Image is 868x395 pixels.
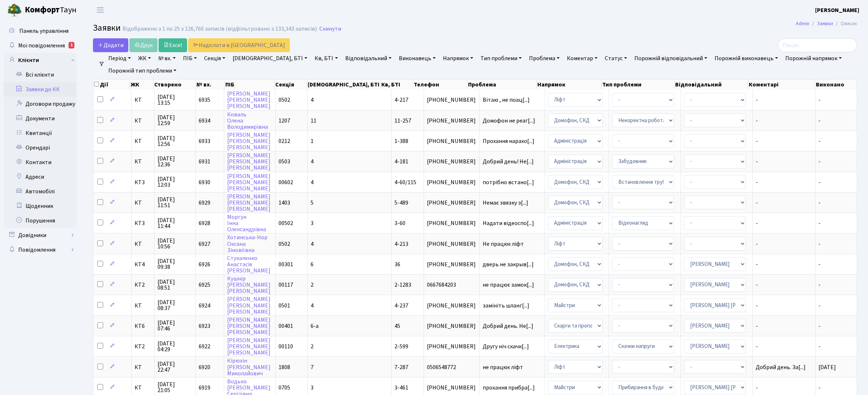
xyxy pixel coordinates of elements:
span: Заявки [93,22,121,34]
span: 5 [311,199,314,207]
th: [DEMOGRAPHIC_DATA], БТІ [307,80,381,90]
span: 3-60 [394,219,405,227]
span: Добрий день! Не[...] [483,158,534,166]
span: - [756,303,812,309]
span: 6931 [199,158,210,166]
b: Комфорт [25,4,60,16]
a: Excel [159,38,187,52]
img: logo.png [7,3,22,18]
span: 2-1283 [394,281,411,289]
th: ЖК [130,80,153,90]
span: не працює ліфт [483,364,542,370]
span: [DATE] 21:05 [157,382,192,393]
a: Тип проблеми [478,52,525,65]
a: ПІБ [180,52,200,65]
span: 4-213 [394,240,408,248]
span: КТ [135,118,151,124]
span: 6933 [199,137,210,145]
span: 2-599 [394,342,408,351]
span: Не працює ліфт [483,241,542,247]
span: - [818,137,821,145]
a: [PERSON_NAME][PERSON_NAME][PERSON_NAME] [227,172,270,193]
span: [PHONE_NUMBER] [427,241,476,247]
span: Добрий день. За[...] [756,363,806,371]
a: Адреси [4,170,77,184]
span: Мої повідомлення [18,42,65,50]
span: 6934 [199,117,210,125]
span: 45 [394,322,400,330]
span: КТ [135,241,151,247]
span: 6930 [199,178,210,186]
span: 6929 [199,199,210,207]
span: [DATE] 08:51 [157,279,192,291]
span: [DATE] 04:29 [157,341,192,352]
a: Скинути [319,26,341,32]
span: не працює замок[...] [483,281,534,289]
a: [PERSON_NAME][PERSON_NAME][PERSON_NAME] [227,336,270,357]
span: КТ3 [135,220,151,226]
a: Статус [602,52,630,65]
span: 7 [311,363,314,371]
span: [DATE] 09:38 [157,258,192,270]
span: 6926 [199,260,210,268]
span: [DATE] [818,363,836,371]
span: - [818,240,821,248]
span: 1 [311,137,314,145]
span: Немає звязку з[...] [483,199,528,207]
span: - [818,178,821,186]
span: 1403 [279,199,290,207]
span: замініть шланг[...] [483,302,529,310]
span: 6923 [199,322,210,330]
button: Переключити навігацію [91,4,109,16]
a: [PERSON_NAME] [815,6,859,15]
input: Пошук... [778,38,857,52]
span: [DATE] 12:36 [157,156,192,167]
a: Порушення [4,213,77,228]
span: прохання прибра[...] [483,384,535,392]
a: [DEMOGRAPHIC_DATA], БТІ [230,52,310,65]
span: - [756,220,812,226]
span: КТ3 [135,179,151,185]
span: [DATE] 13:15 [157,94,192,106]
span: [DATE] 07:46 [157,320,192,332]
a: [PERSON_NAME][PERSON_NAME][PERSON_NAME] [227,131,270,151]
span: [PHONE_NUMBER] [427,303,476,309]
span: - [756,159,812,164]
span: [PHONE_NUMBER] [427,200,476,206]
span: - [756,241,812,247]
span: - [818,342,821,351]
span: [DATE] 22:47 [157,361,192,373]
a: Кушнір[PERSON_NAME][PERSON_NAME] [227,275,270,295]
a: Клієнти [4,53,77,67]
span: - [818,117,821,125]
span: 6927 [199,240,210,248]
a: Панель управління [4,24,77,38]
a: Напрямок [440,52,476,65]
span: Добрий день. Не[...] [483,322,533,330]
a: [PERSON_NAME][PERSON_NAME][PERSON_NAME] [227,316,270,336]
span: Домофон не реаг[...] [483,117,535,125]
span: [DATE] 10:56 [157,238,192,249]
span: - [756,200,812,206]
span: 0705 [279,384,290,392]
span: 0506548772 [427,364,476,370]
span: 6 [311,260,314,268]
a: Порожній відповідальний [631,52,710,65]
a: Заявки [817,20,833,27]
th: Відповідальний [674,80,748,90]
span: КТ [135,385,151,391]
span: - [818,219,821,227]
a: Порожній тип проблеми [105,65,179,77]
span: КТ2 [135,344,151,349]
span: дверь не закрыв[...] [483,260,534,268]
a: [PERSON_NAME][PERSON_NAME][PERSON_NAME] [227,193,270,213]
a: МоргунІннаОлександрівна [227,213,266,233]
span: 2 [311,281,314,289]
span: 2 [311,342,314,351]
span: 4 [311,158,314,166]
span: 4-181 [394,158,408,166]
span: - [756,97,812,103]
span: - [756,118,812,124]
th: Коментарі [748,80,815,90]
div: Відображено з 1 по 25 з 126,760 записів (відфільтровано з 133,343 записів). [122,26,318,32]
